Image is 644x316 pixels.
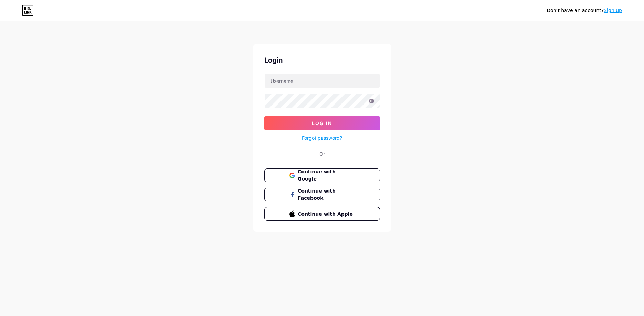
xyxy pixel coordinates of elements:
div: Don't have an account? [546,7,622,14]
button: Continue with Google [264,168,380,182]
span: Log In [312,120,332,126]
span: Continue with Facebook [298,187,355,202]
button: Log In [264,116,380,130]
a: Sign up [604,8,622,13]
div: Login [264,55,380,65]
a: Forgot password? [302,134,342,141]
input: Username [265,74,380,88]
button: Continue with Apple [264,207,380,221]
button: Continue with Facebook [264,188,380,201]
span: Continue with Google [298,168,355,183]
span: Continue with Apple [298,210,355,218]
div: Or [319,150,325,157]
